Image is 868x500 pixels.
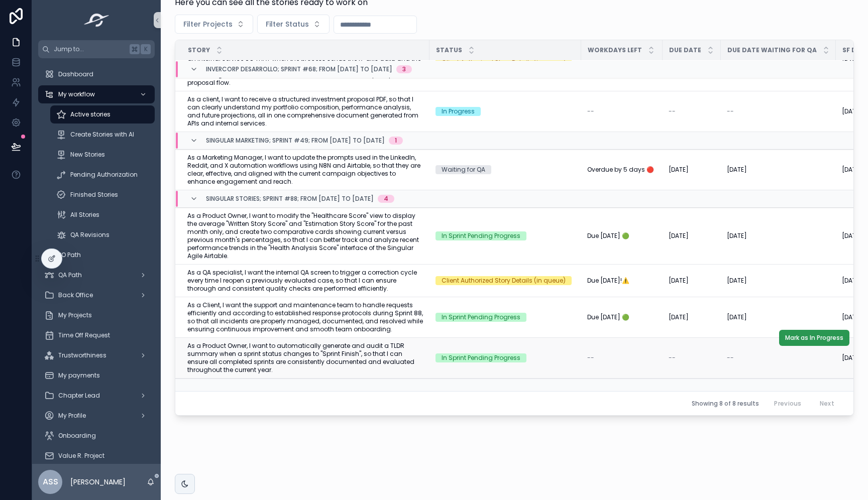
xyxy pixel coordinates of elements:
[70,171,138,179] span: Pending Authorization
[587,166,657,174] a: Overdue by 5 days 🔴
[395,137,397,145] div: 1
[81,12,113,28] img: App logo
[727,354,734,362] span: --
[50,166,155,184] a: Pending Authorization
[58,271,82,279] span: QA Path
[188,46,210,54] span: Story
[727,107,830,115] a: --
[50,226,155,244] a: QA Revisions
[266,19,309,29] span: Filter Status
[50,146,155,164] a: New Stories
[727,277,747,285] span: [DATE]
[70,211,99,219] span: All Stories
[38,427,155,445] a: Onboarding
[587,107,594,115] span: --
[38,447,155,465] a: Value R. Project
[58,452,104,460] span: Value R. Project
[187,301,423,333] a: As a Client, I want the support and maintenance team to handle requests efficiently and according...
[50,126,155,144] a: Create Stories with AI
[727,166,830,174] a: [DATE]
[58,331,110,339] span: Time Off Request
[669,166,715,174] a: [DATE]
[669,166,689,174] span: [DATE]
[842,313,862,321] span: [DATE]
[442,276,566,285] div: Client Authorized Story Details (in queue)
[669,277,689,285] span: [DATE]
[54,45,126,53] span: Jump to...
[587,107,657,115] a: --
[669,354,676,362] span: --
[669,107,676,115] span: --
[587,166,654,174] span: Overdue by 5 days 🔴
[38,366,155,385] a: My payments
[669,232,689,240] span: [DATE]
[187,95,423,128] a: As a client, I want to receive a structured investment proposal PDF, so that I can clearly unders...
[384,195,388,203] div: 4
[587,232,657,240] a: Due [DATE] 🟢
[38,407,155,425] a: My Profile
[38,387,155,405] a: Chapter Lead
[669,107,715,115] a: --
[442,231,520,240] div: In Sprint Pending Progress
[727,232,830,240] a: [DATE]
[436,107,575,116] a: In Progress
[669,354,715,362] a: --
[206,137,385,145] span: Singular Marketing; Sprint #49; From [DATE] to [DATE]
[183,19,233,29] span: Filter Projects
[58,392,100,400] span: Chapter Lead
[587,354,657,362] a: --
[436,46,462,54] span: Status
[842,354,862,362] span: [DATE]
[206,195,374,203] span: Singular Stories; Sprint #88; From [DATE] to [DATE]
[785,334,843,342] span: Mark as In Progress
[436,353,575,362] a: In Sprint Pending Progress
[587,277,629,285] span: Due [DATE]!⚠️
[50,186,155,204] a: Finished Stories
[842,232,862,240] span: [DATE]
[669,313,715,321] a: [DATE]
[38,85,155,103] a: My workflow
[58,412,86,420] span: My Profile
[442,313,520,322] div: In Sprint Pending Progress
[436,313,575,322] a: In Sprint Pending Progress
[206,65,392,73] span: Invercorp Desarrollo; Sprint #68; From [DATE] to [DATE]
[669,46,701,54] span: Due Date
[70,477,126,487] p: [PERSON_NAME]
[727,277,830,285] a: [DATE]
[38,65,155,83] a: Dashboard
[587,277,657,285] a: Due [DATE]!⚠️
[187,342,423,374] a: As a Product Owner, I want to automatically generate and audit a TLDR summary when a sprint statu...
[779,330,849,346] button: Mark as In Progress
[842,277,862,285] span: [DATE]
[50,206,155,224] a: All Stories
[587,232,629,240] span: Due [DATE] 🟢
[587,313,629,321] span: Due [DATE] 🟢
[58,70,93,78] span: Dashboard
[38,306,155,324] a: My Projects
[669,277,715,285] a: [DATE]
[187,212,423,260] a: As a Product Owner, I want to modify the "Healthcare Score" view to display the average "Written ...
[436,165,575,174] a: Waiting for QA
[58,291,93,299] span: Back Office
[187,269,423,293] a: As a QA specialist, I want the internal QA screen to trigger a correction cycle every time I reop...
[58,90,95,98] span: My workflow
[187,154,423,186] span: As a Marketing Manager, I want to update the prompts used in the LinkedIn, Reddit, and X automati...
[50,105,155,123] a: Active stories
[842,166,862,174] span: [DATE]
[38,326,155,344] a: Time Off Request
[32,58,161,464] div: scrollable content
[669,313,689,321] span: [DATE]
[588,46,642,54] span: Workdays Left
[38,286,155,304] a: Back Office
[727,166,747,174] span: [DATE]
[442,165,485,174] div: Waiting for QA
[669,232,715,240] a: [DATE]
[70,110,111,118] span: Active stories
[727,46,817,54] span: Due Date Waiting for QA
[38,266,155,284] a: QA Path
[175,15,253,34] button: Select Button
